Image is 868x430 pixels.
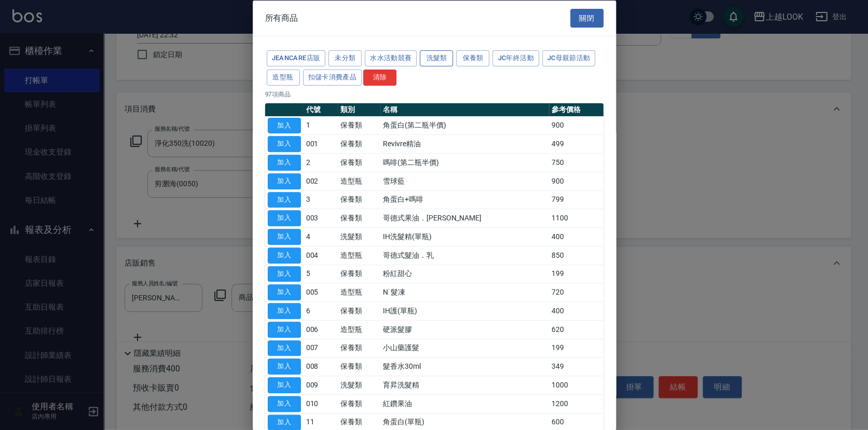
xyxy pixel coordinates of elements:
[549,246,603,265] td: 850
[304,301,338,320] td: 6
[268,173,301,189] button: 加入
[380,116,549,135] td: 角蛋白(第二瓶半價)
[304,320,338,339] td: 006
[268,414,301,430] button: 加入
[549,357,603,376] td: 349
[304,339,338,357] td: 007
[304,357,338,376] td: 008
[304,153,338,172] td: 2
[549,227,603,246] td: 400
[268,191,301,207] button: 加入
[549,153,603,172] td: 750
[304,376,338,394] td: 009
[420,50,453,66] button: 洗髮類
[268,229,301,245] button: 加入
[338,301,380,320] td: 保養類
[549,265,603,283] td: 199
[304,116,338,135] td: 1
[456,50,489,66] button: 保養類
[304,134,338,153] td: 001
[338,394,380,413] td: 保養類
[338,227,380,246] td: 洗髮類
[365,50,417,66] button: 水水活動競賽
[380,103,549,116] th: 名稱
[268,266,301,282] button: 加入
[380,227,549,246] td: IH洗髮精(單瓶)
[268,358,301,374] button: 加入
[304,265,338,283] td: 5
[549,320,603,339] td: 620
[304,283,338,301] td: 005
[549,103,603,116] th: 參考價格
[304,103,338,116] th: 代號
[268,136,301,152] button: 加入
[338,283,380,301] td: 造型瓶
[380,265,549,283] td: 粉紅甜心
[265,89,603,99] p: 97 項商品
[268,247,301,263] button: 加入
[268,377,301,393] button: 加入
[570,8,603,27] button: 關閉
[380,320,549,339] td: 硬派髮膠
[267,69,300,85] button: 造型瓶
[380,172,549,190] td: 雪球藍
[267,50,326,66] button: JeanCare店販
[380,283,549,301] td: N˙髮凍
[380,376,549,394] td: 育昇洗髮精
[268,303,301,319] button: 加入
[304,227,338,246] td: 4
[380,301,549,320] td: IH護(單瓶)
[338,172,380,190] td: 造型瓶
[338,134,380,153] td: 保養類
[549,301,603,320] td: 400
[338,265,380,283] td: 保養類
[304,172,338,190] td: 002
[304,246,338,265] td: 004
[338,357,380,376] td: 保養類
[492,50,539,66] button: JC年終活動
[380,394,549,413] td: 紅鑽果油
[549,209,603,227] td: 1100
[338,190,380,209] td: 保養類
[380,209,549,227] td: 哥德式果油．[PERSON_NAME]
[268,155,301,171] button: 加入
[268,284,301,300] button: 加入
[304,190,338,209] td: 3
[338,339,380,357] td: 保養類
[549,134,603,153] td: 499
[380,153,549,172] td: 嗎啡(第二瓶半價)
[338,209,380,227] td: 保養類
[549,190,603,209] td: 799
[549,394,603,413] td: 1200
[380,134,549,153] td: Revivre精油
[380,246,549,265] td: 哥德式髮油．乳
[549,376,603,394] td: 1000
[549,172,603,190] td: 900
[304,209,338,227] td: 003
[542,50,596,66] button: JC母親節活動
[380,339,549,357] td: 小山藥護髮
[265,12,298,23] span: 所有商品
[338,246,380,265] td: 造型瓶
[268,210,301,226] button: 加入
[303,69,362,85] button: 扣儲卡消費產品
[549,339,603,357] td: 199
[338,103,380,116] th: 類別
[268,395,301,411] button: 加入
[380,357,549,376] td: 髮香水30ml
[338,376,380,394] td: 洗髮類
[328,50,362,66] button: 未分類
[304,394,338,413] td: 010
[380,190,549,209] td: 角蛋白+嗎啡
[549,116,603,135] td: 900
[268,321,301,337] button: 加入
[549,283,603,301] td: 720
[338,320,380,339] td: 造型瓶
[268,117,301,133] button: 加入
[338,116,380,135] td: 保養類
[338,153,380,172] td: 保養類
[363,69,396,85] button: 清除
[268,340,301,356] button: 加入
